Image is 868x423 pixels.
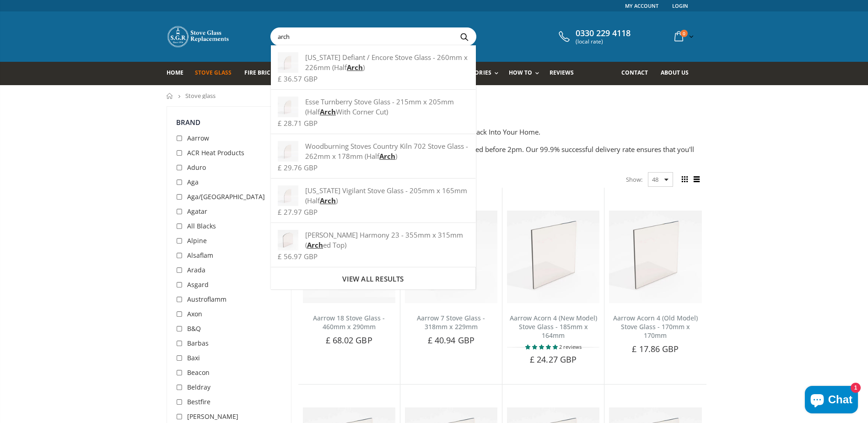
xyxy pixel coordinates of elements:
[185,92,216,100] span: Stove glass
[278,97,469,117] div: Esse Turnberry Stove Glass - 215mm x 205mm (Half With Corner Cut)
[187,353,200,362] span: Baxi
[680,30,688,37] span: 0
[167,69,183,76] span: Home
[680,174,690,184] span: Grid view
[187,134,209,142] span: Aarrow
[613,314,698,340] a: Aarrow Acorn 4 (Old Model) Stove Glass - 170mm x 170mm
[187,339,209,347] span: Barbas
[278,252,318,261] span: £ 56.97 GBP
[661,62,695,85] a: About us
[195,62,238,85] a: Stove Glass
[510,314,597,340] a: Aarrow Acorn 4 (New Model) Stove Glass - 185mm x 164mm
[320,196,336,205] strong: Arch
[525,343,559,350] span: 5.00 stars
[507,211,599,303] img: Aarrow Acorn 4 New Model Stove Glass
[187,251,213,260] span: Alsaflam
[167,93,173,99] a: Home
[187,236,207,245] span: Alpine
[271,28,578,45] input: Search your stove brand...
[187,383,210,391] span: Beldray
[278,141,469,161] div: Woodburning Stoves Country Kiln 702 Stove Glass - 262mm x 178mm (Half )
[454,62,502,85] a: Accessories
[559,343,582,350] span: 2 reviews
[187,207,207,216] span: Agatar
[187,368,210,377] span: Beacon
[187,192,265,201] span: Aga/[GEOGRAPHIC_DATA]
[244,69,277,76] span: Fire Bricks
[302,106,702,125] h2: STOVE GLASS
[187,178,199,186] span: Aga
[692,174,702,184] span: List view
[187,397,210,406] span: Bestfire
[187,324,201,333] span: B&Q
[307,240,323,249] strong: Arch
[278,163,318,172] span: £ 29.76 GBP
[379,152,395,161] strong: Arch
[417,314,485,331] a: Aarrow 7 Stove Glass - 318mm x 229mm
[167,62,190,85] a: Home
[278,207,318,217] span: £ 27.97 GBP
[187,412,238,421] span: [PERSON_NAME]
[576,28,631,38] span: 0330 229 4118
[342,274,404,283] span: View all results
[454,28,475,45] button: Search
[167,25,231,48] img: Stove Glass Replacement
[550,62,581,85] a: Reviews
[550,69,574,76] span: Reviews
[187,148,244,157] span: ACR Heat Products
[187,222,216,230] span: All Blacks
[302,144,702,165] p: We dispatch your order out to you the same day if placed before 2pm. Our 99.9% successful deliver...
[671,27,695,45] a: 0
[632,343,679,354] span: £ 17.86 GBP
[187,266,205,274] span: Arada
[530,354,577,365] span: £ 24.27 GBP
[509,69,532,76] span: How To
[576,38,631,45] span: (local rate)
[347,63,363,72] strong: Arch
[187,295,226,304] span: Austroflamm
[661,69,689,76] span: About us
[244,62,284,85] a: Fire Bricks
[621,69,648,76] span: Contact
[187,309,202,318] span: Axon
[195,69,232,76] span: Stove Glass
[320,107,336,116] strong: Arch
[302,127,702,137] p: Get Your Stove Running Again And Bring The Warmth Back Into Your Home.
[621,62,655,85] a: Contact
[326,335,372,346] span: £ 68.02 GBP
[609,211,701,303] img: Aarrow Acorn 4 Old Model Stove Glass
[428,335,474,346] span: £ 40.94 GBP
[313,314,385,331] a: Aarrow 18 Stove Glass - 460mm x 290mm
[509,62,544,85] a: How To
[278,230,469,250] div: [PERSON_NAME] Harmony 23 - 355mm x 315mm ( ed Top)
[187,163,206,172] span: Aduro
[278,52,469,72] div: [US_STATE] Defiant / Encore Stove Glass - 260mm x 226mm (Half )
[278,119,318,128] span: £ 28.71 GBP
[556,28,631,45] a: 0330 229 4118 (local rate)
[278,185,469,206] div: [US_STATE] Vigilant Stove Glass - 205mm x 165mm (Half )
[278,74,318,83] span: £ 36.57 GBP
[187,280,209,289] span: Asgard
[802,386,861,416] inbox-online-store-chat: Shopify online store chat
[626,172,642,187] span: Show:
[176,118,201,127] span: Brand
